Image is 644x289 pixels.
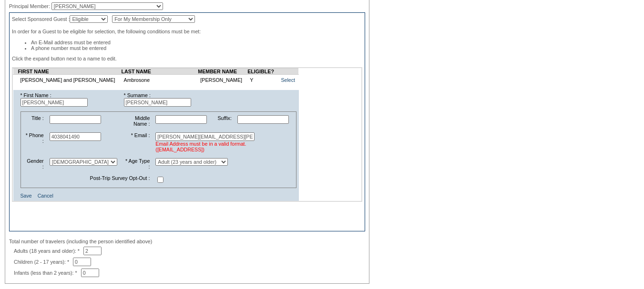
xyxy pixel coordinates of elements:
td: Title : [22,113,46,129]
span: Adults (18 years and older): * [14,248,83,254]
a: Save [20,193,32,199]
td: * Phone : [22,130,46,155]
div: Total number of travelers (including the person identified above) [9,239,365,244]
td: ELIGIBLE? [247,69,276,75]
td: * Age Type : [121,156,153,172]
td: MEMBER NAME [198,69,247,75]
td: Middle Name : [121,113,153,129]
span: Children (2 - 17 years): * [14,259,73,265]
a: Select [281,77,295,83]
span: Principal Member: [9,3,50,9]
span: Infants (less than 2 years): * [14,270,81,276]
li: An E-Mail address must be entered [31,40,362,45]
td: LAST NAME [122,69,198,75]
li: A phone number must be entered [31,45,362,51]
td: * Surname : [122,90,198,109]
span: Email Address must be in a valid format. ([EMAIL_ADDRESS]) [155,141,246,152]
a: Cancel [38,193,53,199]
td: Suffix: [214,113,234,129]
td: FIRST NAME [18,69,122,75]
td: * First Name : [18,90,122,109]
td: * Email : [121,130,153,155]
td: [PERSON_NAME] and [PERSON_NAME] [18,75,122,86]
div: Select Sponsored Guest : In order for a Guest to be eligible for selection, the following conditi... [9,12,365,231]
td: [PERSON_NAME] [198,75,247,86]
td: Post-Trip Survey Opt-Out : [22,173,153,187]
td: Y [247,75,276,86]
td: Ambrosone [122,75,198,86]
td: Gender : [22,156,46,172]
